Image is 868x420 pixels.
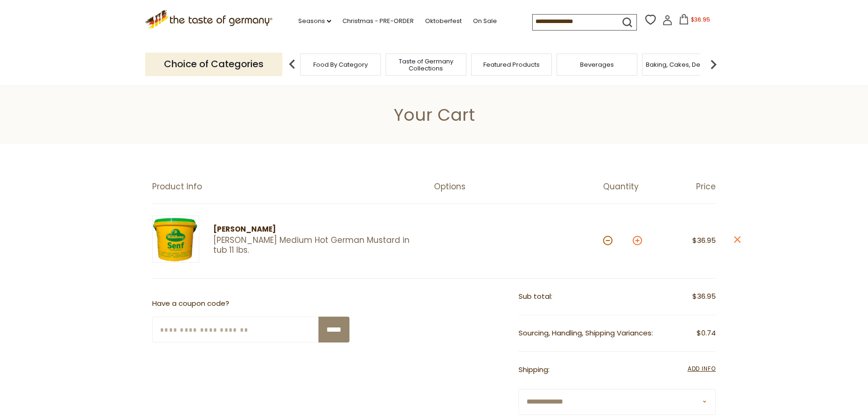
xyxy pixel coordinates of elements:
span: Sub total: [519,291,552,301]
span: $36.95 [692,291,716,303]
a: On Sale [473,16,497,26]
a: Seasons [298,16,331,26]
a: Beverages [580,61,614,68]
a: Baking, Cakes, Desserts [646,61,719,68]
div: [PERSON_NAME] [213,224,418,235]
a: Taste of Germany Collections [388,58,464,72]
img: previous arrow [283,55,302,74]
div: Product Info [152,182,434,192]
div: Quantity [603,182,659,192]
p: Have a coupon code? [152,298,349,310]
img: Kuehne Medium Hot German Mustard in tub 11 lbs. [152,216,199,263]
span: $0.74 [697,327,716,339]
img: next arrow [704,55,723,74]
a: Oktoberfest [425,16,462,26]
span: Sourcing, Handling, Shipping Variances: [519,328,653,338]
span: $36.95 [692,235,716,245]
a: Christmas - PRE-ORDER [342,16,414,26]
div: Price [659,182,716,192]
span: Add Info [688,365,716,373]
button: $36.95 [674,14,714,28]
a: Featured Products [483,61,540,68]
a: Food By Category [313,61,368,68]
span: Shipping: [519,365,550,374]
div: Options [434,182,603,192]
span: $36.95 [691,16,710,23]
p: Choice of Categories [145,53,282,76]
h1: Your Cart [29,104,839,125]
a: [PERSON_NAME] Medium Hot German Mustard in tub 11 lbs. [213,235,418,256]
